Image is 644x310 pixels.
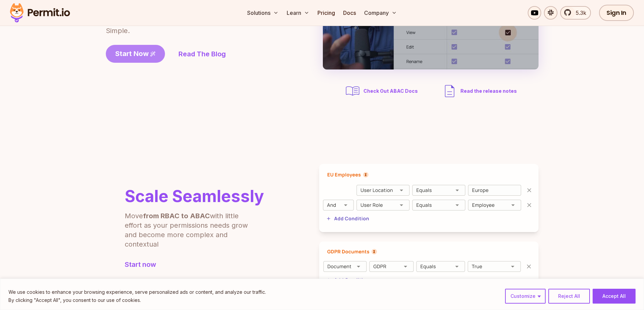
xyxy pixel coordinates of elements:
a: Check Out ABAC Docs [344,83,420,99]
button: Learn [284,6,312,20]
img: abac docs [344,83,361,99]
span: Check Out ABAC Docs [363,88,418,94]
button: Accept All [593,289,636,304]
button: Reject All [548,289,590,304]
button: Solutions [244,6,281,20]
p: Move with little effort as your permissions needs grow and become more complex and contextual [125,211,257,249]
a: Read The Blog [178,49,226,59]
p: We use cookies to enhance your browsing experience, serve personalized ads or content, and analyz... [8,288,266,296]
a: Start now [125,260,264,269]
button: Company [361,6,400,20]
img: Permit logo [7,1,73,24]
img: description [442,83,458,99]
a: Pricing [315,6,338,20]
a: 5.3k [560,6,591,20]
span: Read the release notes [460,88,517,94]
span: 5.3k [572,9,586,17]
button: Customize [505,289,546,304]
a: Start Now [106,45,165,63]
b: from RBAC to ABAC [143,212,210,220]
a: Sign In [599,5,634,21]
h2: Scale Seamlessly [125,188,264,204]
span: Start Now [115,49,149,58]
a: Read the release notes [442,83,517,99]
a: Docs [340,6,359,20]
p: By clicking "Accept All", you consent to our use of cookies. [8,296,266,304]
